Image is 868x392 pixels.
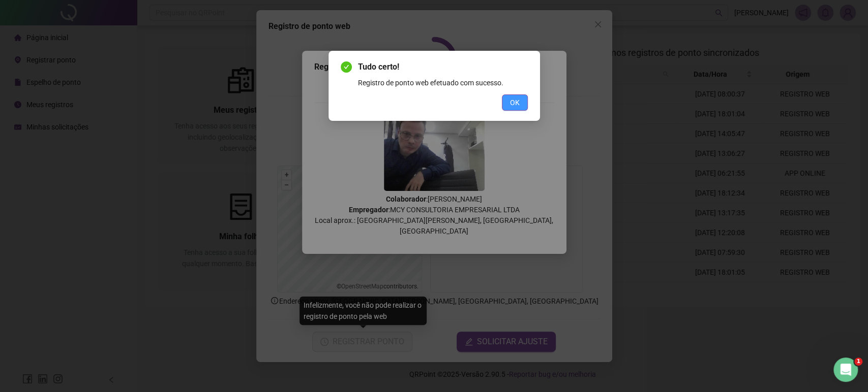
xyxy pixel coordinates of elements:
iframe: Intercom live chat [833,357,858,382]
span: 1 [854,357,862,366]
span: OK [510,97,520,108]
span: check-circle [341,61,352,73]
span: Tudo certo! [358,61,528,73]
button: OK [502,94,528,111]
div: Registro de ponto web efetuado com sucesso. [358,77,528,88]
